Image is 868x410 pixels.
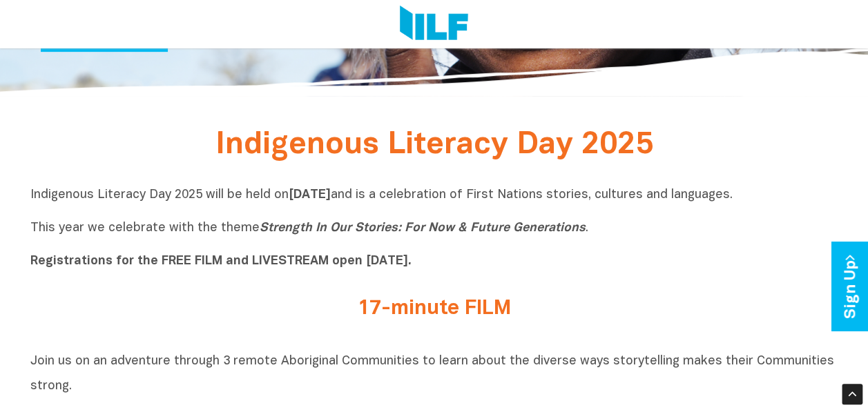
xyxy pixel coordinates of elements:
[30,355,834,392] span: Join us on an adventure through 3 remote Aboriginal Communities to learn about the diverse ways s...
[175,297,693,320] h2: 17-minute FILM
[842,384,862,404] div: Scroll Back to Top
[30,187,838,270] p: Indigenous Literacy Day 2025 will be held on and is a celebration of First Nations stories, cultu...
[400,6,468,43] img: Logo
[30,255,412,267] b: Registrations for the FREE FILM and LIVESTREAM open [DATE].
[215,131,653,159] span: Indigenous Literacy Day 2025
[260,222,586,234] i: Strength In Our Stories: For Now & Future Generations
[289,189,331,201] b: [DATE]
